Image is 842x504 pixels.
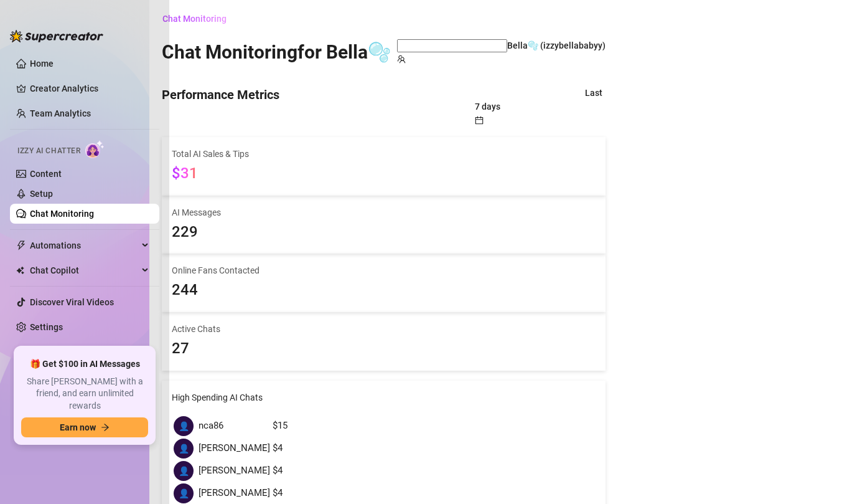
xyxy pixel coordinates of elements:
[199,486,270,501] span: [PERSON_NAME]
[172,164,198,182] span: $31
[172,147,596,161] span: Total AI Sales & Tips
[172,278,596,302] span: 244
[30,322,63,332] a: Settings
[273,486,296,501] article: $4
[273,441,296,456] article: $4
[172,221,596,244] span: 229
[16,266,24,275] img: Chat Copilot
[172,206,596,219] span: AI Messages
[30,169,62,179] a: Content
[30,59,54,69] a: Home
[162,40,391,64] h2: Chat Monitoring for Bella🫧
[172,337,596,361] span: 27
[10,30,103,42] img: logo-BBDzfeDw.svg
[30,78,149,98] a: Creator Analytics
[174,416,194,436] div: 👤
[174,439,194,459] div: 👤
[30,297,114,307] a: Discover Viral Videos
[30,260,138,280] span: Chat Copilot
[21,417,148,437] button: Earn nowarrow-right
[162,14,227,24] span: Chat Monitoring
[199,441,270,456] span: [PERSON_NAME]
[273,464,296,478] article: $4
[273,419,296,434] article: $15
[101,423,110,432] span: arrow-right
[172,391,596,404] div: High Spending AI Chats
[30,209,94,219] a: Chat Monitoring
[162,86,279,127] h4: Performance Metrics
[30,235,138,255] span: Automations
[507,40,606,50] span: Bella🫧 (izzybellababyy)
[174,483,194,503] div: 👤
[60,422,96,432] span: Earn now
[397,55,406,64] span: team
[475,116,484,125] span: calendar
[30,358,140,371] span: 🎁 Get $100 in AI Messages
[17,145,80,157] span: Izzy AI Chatter
[162,9,236,29] button: Chat Monitoring
[174,461,194,481] div: 👤
[21,376,148,412] span: Share [PERSON_NAME] with a friend, and earn unlimited rewards
[85,140,105,158] img: AI Chatter
[199,464,270,478] span: [PERSON_NAME]
[30,108,91,118] a: Team Analytics
[172,264,596,277] span: Online Fans Contacted
[30,189,53,199] a: Setup
[16,240,26,250] span: thunderbolt
[172,322,596,336] span: Active Chats
[199,419,223,434] span: nca86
